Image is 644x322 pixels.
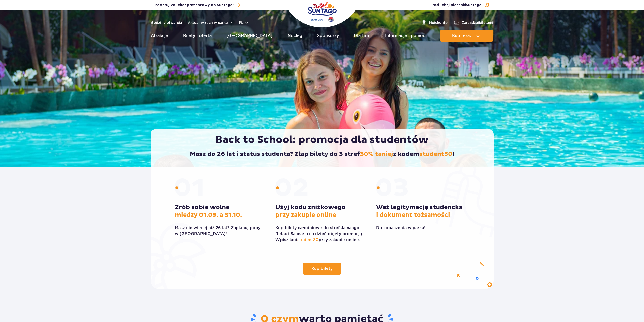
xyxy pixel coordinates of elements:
span: 30% taniej [360,150,393,158]
button: Posłuchaj piosenkiSuntago [431,3,489,8]
h1: Back to School: promocja dla studentów [161,134,483,146]
span: Suntago [466,3,482,7]
h3: Użyj kodu zniżkowego [275,204,369,219]
p: Masz nie więcej niż 26 lat? Zaplanuj pobyt w [GEOGRAPHIC_DATA]! [175,225,268,237]
a: Sponsorzy [317,30,339,42]
button: Aktualny ruch w parku [188,21,233,25]
a: Kup bilety [303,263,341,275]
span: Kup teraz [452,33,472,38]
span: Moje konto [429,20,448,25]
span: Kup bilety [311,267,333,271]
span: przy zakupie online [275,211,336,219]
span: student30 [419,150,452,158]
a: Bilety i oferta [183,30,212,42]
span: Podaruj Voucher prezentowy do Suntago! [155,3,234,8]
h2: Masz do 26 lat i status studenta? Złap bilety do 3 stref z kodem ! [161,150,483,158]
a: Informacje i pomoc [385,30,425,42]
a: Mojekonto [421,20,448,26]
span: Zarządzaj biletami [462,20,493,25]
button: Kup teraz [440,30,493,42]
span: student30 [297,237,319,242]
span: Posłuchaj piosenki [431,3,482,8]
p: Do zobaczenia w parku! [376,225,469,231]
a: [GEOGRAPHIC_DATA] [226,30,272,42]
span: i dokument tożsamości [376,211,450,219]
a: Podaruj Voucher prezentowy do Suntago! [155,2,240,8]
h3: Weź legitymację studencką [376,204,469,219]
p: Kup bilety całodniowe do stref Jamango, Relax i Saunaria na dzień objęty promocją. Wpisz kod przy... [275,225,369,243]
a: Atrakcje [151,30,168,42]
span: między 01.09. a 31.10. [175,211,242,219]
a: Zarządzajbiletami [454,20,493,26]
a: Dla firm [354,30,370,42]
h3: Zrób sobie wolne [175,204,268,219]
a: Godziny otwarcia [151,20,182,25]
a: Nocleg [288,30,302,42]
button: pl [239,20,249,25]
